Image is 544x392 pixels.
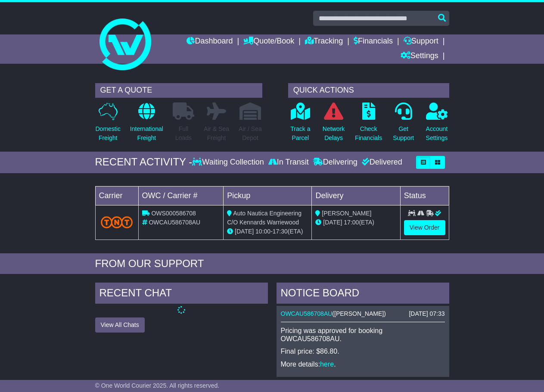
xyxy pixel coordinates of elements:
[311,158,360,167] div: Delivering
[355,124,382,143] p: Check Financials
[95,186,138,205] td: Carrier
[149,219,200,226] span: OWCAU586708AU
[130,124,163,143] p: International Freight
[404,220,445,235] a: View Order
[401,49,438,64] a: Settings
[95,382,220,389] span: © One World Courier 2025. All rights reserved.
[239,124,262,143] p: Air / Sea Depot
[95,317,145,333] button: View All Chats
[243,34,294,49] a: Quote/Book
[281,360,445,368] p: More details: .
[227,210,302,226] span: Auto Nautica Engineering C/O Kennards Warriewood
[204,124,229,143] p: Air & Sea Freight
[173,124,194,143] p: Full Loads
[95,258,449,270] div: FROM OUR SUPPORT
[409,310,445,317] div: [DATE] 07:33
[404,34,438,49] a: Support
[392,102,414,147] a: GetSupport
[235,228,254,235] span: [DATE]
[95,283,268,306] div: RECENT CHAT
[255,228,270,235] span: 10:00
[315,218,396,227] div: (ETA)
[273,228,288,235] span: 17:30
[322,210,371,217] span: [PERSON_NAME]
[305,34,343,49] a: Tracking
[290,124,310,143] p: Track a Parcel
[138,186,224,205] td: OWC / Carrier #
[400,186,449,205] td: Status
[266,158,311,167] div: In Transit
[323,124,345,143] p: Network Delays
[354,34,393,49] a: Financials
[95,156,193,168] div: RECENT ACTIVITY -
[354,102,382,147] a: CheckFinancials
[281,347,445,355] p: Final price: $86.80.
[151,210,196,217] span: OWS000586708
[95,83,262,98] div: GET A QUOTE
[101,216,133,228] img: TNT_Domestic.png
[95,102,121,147] a: DomesticFreight
[277,283,449,306] div: NOTICE BOARD
[288,83,449,98] div: QUICK ACTIONS
[192,158,266,167] div: Waiting Collection
[344,219,359,226] span: 17:00
[426,102,448,147] a: AccountSettings
[426,124,448,143] p: Account Settings
[334,310,384,317] span: [PERSON_NAME]
[281,310,333,317] a: OWCAU586708AU
[227,227,308,236] div: - (ETA)
[96,124,121,143] p: Domestic Freight
[360,158,402,167] div: Delivered
[281,327,445,343] p: Pricing was approved for booking OWCAU586708AU.
[224,186,312,205] td: Pickup
[393,124,414,143] p: Get Support
[312,186,400,205] td: Delivery
[187,34,233,49] a: Dashboard
[130,102,164,147] a: InternationalFreight
[320,361,334,368] a: here
[323,219,342,226] span: [DATE]
[290,102,311,147] a: Track aParcel
[281,310,445,317] div: ( )
[322,102,345,147] a: NetworkDelays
